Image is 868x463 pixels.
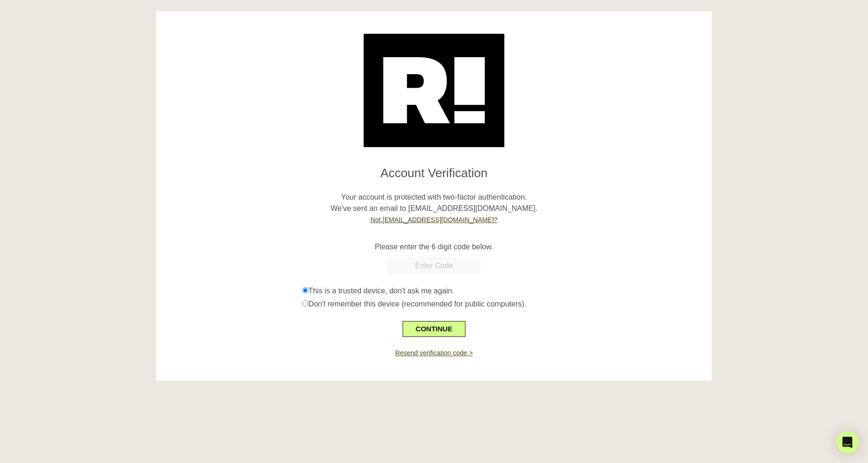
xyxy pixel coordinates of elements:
p: Please enter the 6 digit code below. [163,241,704,253]
div: Don't remember this device (recommended for public computers). [302,299,704,310]
p: Your account is protected with two-factor authentication. We've sent an email to [EMAIL_ADDRESS][... [163,180,704,225]
div: Open Intercom Messenger [836,431,859,454]
h1: Account Verification [163,158,704,180]
img: Retention.com [364,34,504,147]
a: Not [EMAIL_ADDRESS][DOMAIN_NAME]? [371,216,498,224]
input: Enter Code [387,257,481,274]
div: This is a trusted device, don't ask me again. [302,285,704,297]
a: Resend verification code > [395,349,472,357]
button: CONTINUE [403,321,465,337]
